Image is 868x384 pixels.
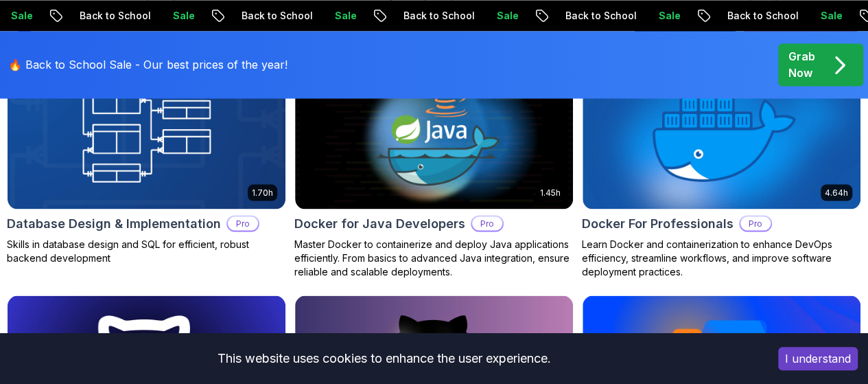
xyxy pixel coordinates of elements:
a: Docker For Professionals card4.64hDocker For ProfessionalsProLearn Docker and containerization to... [582,52,861,278]
p: Back to School [552,9,646,23]
p: Master Docker to containerize and deploy Java applications efficiently. From basics to advanced J... [294,237,574,278]
p: 4.64h [825,187,848,198]
p: Skills in database design and SQL for efficient, robust backend development [7,237,286,264]
p: Pro [740,216,771,230]
p: Back to School [714,9,808,23]
div: This website uses cookies to enhance the user experience. [10,343,758,374]
p: Pro [472,216,502,230]
p: Sale [160,9,204,23]
img: Docker for Java Developers card [295,53,573,209]
p: Grab Now [788,48,815,81]
button: Accept cookies [778,347,858,370]
p: Pro [228,216,258,230]
h2: Docker For Professionals [582,214,734,233]
a: Database Design & Implementation card1.70hNEWDatabase Design & ImplementationProSkills in databas... [7,52,286,264]
p: 1.70h [252,187,273,198]
p: Sale [646,9,690,23]
img: Database Design & Implementation card [8,53,285,209]
p: 🔥 Back to School Sale - Our best prices of the year! [8,56,288,73]
p: Back to School [67,9,160,23]
p: Back to School [228,9,322,23]
h2: Docker for Java Developers [294,214,465,233]
img: Docker For Professionals card [583,53,860,209]
p: Sale [484,9,528,23]
p: Learn Docker and containerization to enhance DevOps efficiency, streamline workflows, and improve... [582,237,861,278]
p: Sale [322,9,366,23]
p: 1.45h [540,187,561,198]
h2: Database Design & Implementation [7,214,221,233]
p: Back to School [390,9,484,23]
p: Sale [808,9,852,23]
a: Docker for Java Developers card1.45hDocker for Java DevelopersProMaster Docker to containerize an... [294,52,574,278]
